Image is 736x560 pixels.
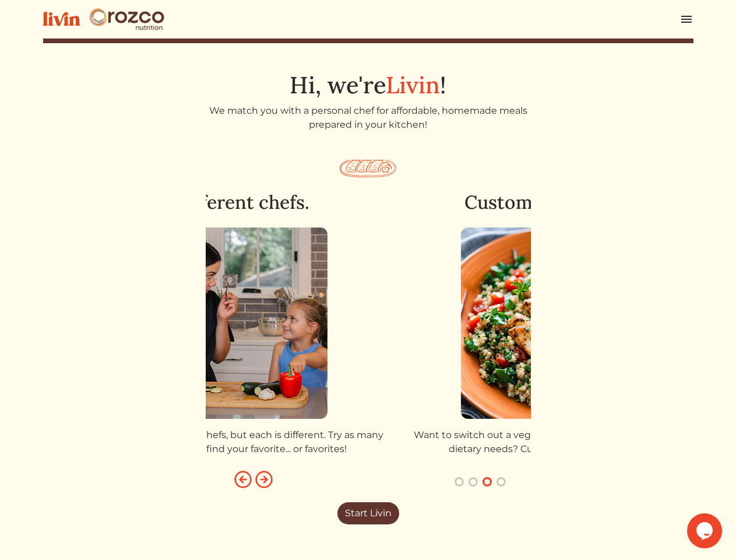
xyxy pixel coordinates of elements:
[461,228,665,419] img: customize_meals-30a1fb496f0c0461b032050488b9b92ff7cd70a636152f908269df9f04d536d1.png
[687,513,724,548] iframe: chat widget
[255,470,273,489] img: arrow_right_circle-0c737bc566e65d76d80682a015965e9d48686a7e0252d16461ad7fdad8d1263b.svg
[400,191,726,213] h2: Customize your meals.
[63,428,388,456] p: We work with amazing local chefs, but each is different. Try as many as you want until you find y...
[340,160,396,177] img: salmon_plate-7b7466995c04d3751ae4af77f50094417e75221c2a488d61e9b9888cdcba9572.svg
[679,12,693,26] img: menu_hamburger-cb6d353cf0ecd9f46ceae1c99ecbeb4a00e71ca567a856bd81f57e9d8c17bb26.svg
[63,191,388,213] h2: Try different chefs.
[234,470,252,489] img: arrow_left_circle-e85112c684eda759d60b36925cadc85fc21d73bdafaa37c14bdfe87aa8b63651.svg
[43,12,80,26] img: livin-logo-a0d97d1a881af30f6274990eb6222085a2533c92bbd1e4f22c21b4f0d0e3210c.svg
[89,8,165,31] img: Orozco Nutrition
[400,428,726,456] p: Want to switch out a vegetable? Need to accommodate various dietary needs? Customize your meals a...
[337,502,399,524] a: Start Livin
[124,228,327,419] img: try_chefs-507d21520d5c4ade5bbfe40f59efaeedb24c255d6ecf17fe6a5879f8a58da189.png
[43,71,693,99] h1: Hi, we're !
[386,70,440,100] span: Livin
[206,104,531,132] p: We match you with a personal chef for affordable, homemade meals prepared in your kitchen!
